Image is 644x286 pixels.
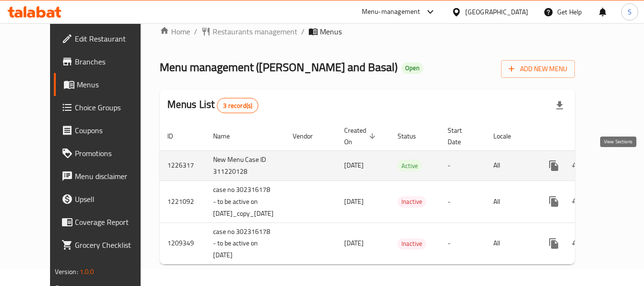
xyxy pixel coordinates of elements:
td: - [440,180,486,222]
td: All [486,180,535,222]
div: Inactive [398,238,426,250]
span: [DATE] [344,237,364,249]
td: case no 302316178 - to be active on [DATE] [205,222,285,265]
td: All [486,222,535,265]
table: enhanced table [160,122,642,265]
th: Actions [535,122,642,151]
span: Upsell [75,193,150,205]
td: - [440,150,486,180]
span: Created On [344,125,378,148]
a: Restaurants management [201,26,297,37]
td: 1221092 [160,180,205,222]
span: Start Date [448,125,474,148]
td: 1209349 [160,222,205,265]
span: Name [213,130,242,142]
td: New Menu Case ID 311220128 [205,150,285,180]
a: Coverage Report [54,211,158,233]
span: Status [398,130,429,142]
span: 1.0.0 [80,265,94,278]
span: Inactive [398,196,426,207]
a: Choice Groups [54,96,158,119]
span: Grocery Checklist [75,239,150,251]
span: [DATE] [344,159,364,171]
div: [GEOGRAPHIC_DATA] [465,7,528,17]
span: Inactive [398,238,426,249]
div: Total records count [217,98,258,113]
span: Branches [75,56,150,67]
li: / [301,26,305,37]
div: Menu-management [362,6,420,18]
span: Open [401,64,423,72]
button: Change Status [565,232,588,255]
span: Menus [77,79,150,90]
a: Grocery Checklist [54,233,158,256]
span: S [628,7,632,17]
a: Promotions [54,142,158,165]
a: Coupons [54,119,158,142]
span: Locale [493,130,523,142]
span: Coverage Report [75,216,150,228]
span: Active [398,160,422,171]
td: - [440,222,486,265]
a: Edit Restaurant [54,27,158,50]
a: Menu disclaimer [54,165,158,188]
span: Add New Menu [509,63,567,75]
span: Menu management ( [PERSON_NAME] and Basal ) [160,56,398,78]
button: more [542,232,565,255]
span: Version: [55,265,78,278]
span: 3 record(s) [217,101,258,110]
span: Vendor [293,130,325,142]
span: [DATE] [344,195,364,208]
span: Coupons [75,125,150,136]
a: Menus [54,73,158,96]
span: Choice Groups [75,102,150,113]
span: Promotions [75,148,150,159]
td: case no 302316178 - to be active on [DATE]_copy_[DATE] [205,180,285,222]
button: Change Status [565,154,588,177]
a: Upsell [54,188,158,211]
span: Edit Restaurant [75,33,150,44]
li: / [194,26,197,37]
div: Export file [548,94,571,117]
a: Home [160,26,190,37]
a: Branches [54,50,158,73]
button: Change Status [565,190,588,213]
button: more [542,154,565,177]
div: Inactive [398,196,426,208]
h2: Menus List [167,97,258,113]
span: Restaurants management [213,26,297,37]
span: Menu disclaimer [75,170,150,182]
button: Add New Menu [501,60,575,78]
span: ID [167,130,185,142]
td: All [486,150,535,180]
nav: breadcrumb [160,26,575,37]
td: 1226317 [160,150,205,180]
button: more [542,190,565,213]
span: Menus [320,26,342,37]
